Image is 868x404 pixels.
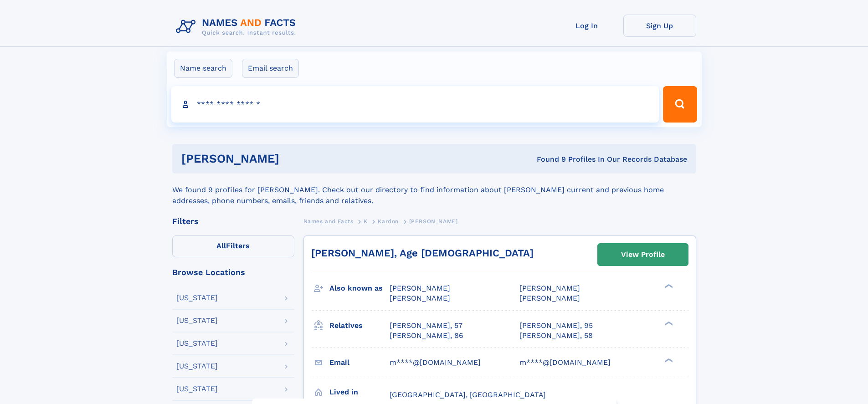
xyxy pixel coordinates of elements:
[390,294,450,302] span: [PERSON_NAME]
[171,86,659,123] input: search input
[176,340,218,347] div: [US_STATE]
[390,321,462,331] a: [PERSON_NAME], 57
[364,215,368,227] a: K
[663,320,673,326] div: ❯
[172,235,294,257] label: Filters
[172,268,294,276] div: Browse Locations
[216,241,226,250] span: All
[519,321,593,331] a: [PERSON_NAME], 95
[390,284,450,292] span: [PERSON_NAME]
[172,15,303,39] img: Logo Names and Facts
[519,331,593,341] a: [PERSON_NAME], 58
[311,247,534,259] a: [PERSON_NAME], Age [DEMOGRAPHIC_DATA]
[176,317,218,324] div: [US_STATE]
[378,215,399,227] a: Kardon
[550,15,623,37] a: Log In
[176,294,218,302] div: [US_STATE]
[329,355,390,370] h3: Email
[663,283,673,289] div: ❯
[174,59,232,78] label: Name search
[390,390,546,399] span: [GEOGRAPHIC_DATA], [GEOGRAPHIC_DATA]
[329,384,390,400] h3: Lived in
[409,218,458,225] span: [PERSON_NAME]
[663,357,673,363] div: ❯
[519,294,580,302] span: [PERSON_NAME]
[621,244,665,265] div: View Profile
[390,331,463,341] a: [PERSON_NAME], 86
[598,244,688,266] a: View Profile
[378,218,399,225] span: Kardon
[176,385,218,393] div: [US_STATE]
[181,153,408,164] h1: [PERSON_NAME]
[176,363,218,370] div: [US_STATE]
[172,174,696,206] div: We found 9 profiles for [PERSON_NAME]. Check out our directory to find information about [PERSON_...
[364,218,368,225] span: K
[623,15,696,37] a: Sign Up
[242,59,299,78] label: Email search
[408,154,687,164] div: Found 9 Profiles In Our Records Database
[519,284,580,292] span: [PERSON_NAME]
[172,217,294,225] div: Filters
[303,215,354,227] a: Names and Facts
[329,281,390,296] h3: Also known as
[663,86,697,123] button: Search Button
[329,318,390,333] h3: Relatives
